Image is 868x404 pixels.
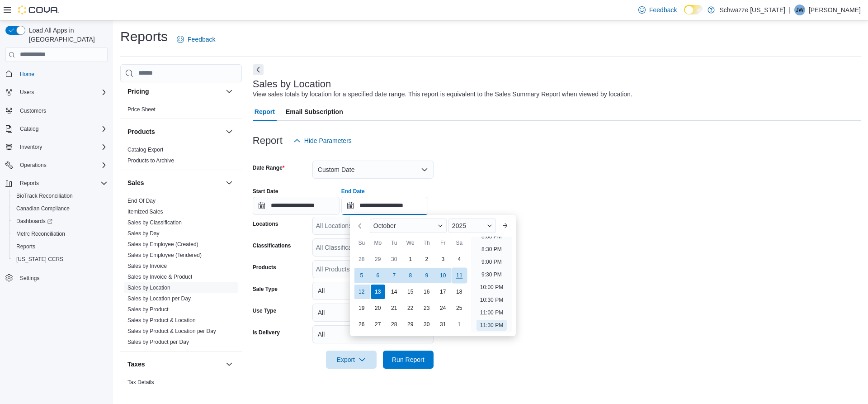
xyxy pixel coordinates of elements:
span: JW [796,5,803,15]
div: Fr [436,236,450,250]
a: Sales by Invoice & Product [127,274,192,280]
div: Products [120,144,242,170]
li: 8:30 PM [478,244,505,255]
span: Sales by Classification [127,219,182,226]
button: Sales [224,177,235,188]
span: Sales by Employee (Created) [127,241,198,248]
span: October [373,222,396,229]
div: day-24 [436,301,450,315]
span: Reports [20,180,39,187]
label: Classifications [253,242,291,249]
span: Sales by Product & Location per Day [127,328,216,335]
a: Settings [16,273,43,284]
button: Pricing [127,87,222,96]
a: Home [16,69,38,80]
div: day-20 [371,301,385,315]
span: Run Report [392,355,425,364]
a: Sales by Classification [127,219,182,226]
button: Operations [2,159,111,171]
button: All [312,282,434,300]
span: End Of Day [127,197,156,204]
button: Next month [498,219,512,233]
li: 10:30 PM [476,295,507,305]
h3: Products [127,127,155,136]
div: day-29 [403,317,418,332]
div: day-30 [387,252,401,266]
div: day-12 [354,285,369,299]
div: October, 2025 [354,251,467,333]
button: Catalog [2,123,111,135]
span: Settings [16,272,108,283]
div: day-5 [354,268,369,283]
a: Dashboards [9,215,111,228]
span: Inventory [16,142,108,152]
input: Press the down key to enter a popover containing a calendar. Press the escape key to close the po... [341,197,428,215]
span: Catalog Export [127,146,163,153]
a: BioTrack Reconciliation [13,190,76,201]
div: Mo [371,236,385,250]
li: 11:30 PM [476,320,507,331]
button: Users [16,87,38,98]
li: 11:00 PM [476,307,507,318]
div: day-17 [436,285,450,299]
span: Reports [16,243,35,250]
p: Schwazze [US_STATE] [719,5,785,15]
span: Export [331,351,371,369]
a: Customers [16,105,50,116]
div: day-8 [403,268,418,283]
button: Customers [2,104,111,117]
span: 2025 [452,222,466,229]
a: Sales by Product [127,306,169,313]
button: Canadian Compliance [9,202,111,215]
div: day-27 [371,317,385,332]
span: Metrc Reconciliation [16,230,65,238]
span: Sales by Product & Location [127,317,196,324]
button: Products [127,127,222,136]
button: Next [253,64,264,75]
h3: Taxes [127,360,145,369]
a: Feedback [173,30,219,48]
span: Dashboards [16,218,52,225]
span: Reports [13,241,108,252]
button: Users [2,86,111,99]
button: Taxes [224,359,235,370]
div: day-19 [354,301,369,315]
a: Tax Details [127,379,154,385]
span: Sales by Employee (Tendered) [127,252,202,259]
a: Itemized Sales [127,209,163,215]
a: Sales by Day [127,230,160,237]
button: Home [2,67,111,81]
span: Canadian Compliance [16,205,70,212]
a: Sales by Employee (Tendered) [127,252,202,258]
button: Reports [16,178,42,189]
div: Tu [387,236,401,250]
a: Sales by Product & Location per Day [127,328,216,334]
label: Date Range [253,164,285,171]
div: day-31 [436,317,450,332]
span: [US_STATE] CCRS [16,256,63,263]
button: Products [224,126,235,137]
label: Start Date [253,188,278,195]
span: Sales by Day [127,230,160,237]
span: Sales by Product per Day [127,338,189,346]
button: Inventory [2,141,111,153]
span: Sales by Invoice & Product [127,273,192,280]
span: Products to Archive [127,157,174,164]
span: Customers [16,105,108,116]
span: Dashboards [13,216,108,227]
a: Sales by Location per Day [127,295,191,302]
div: day-25 [452,301,467,315]
button: Reports [2,177,111,190]
a: Catalog Export [127,147,163,153]
div: day-29 [371,252,385,266]
button: Operations [16,160,50,171]
img: Cova [18,5,59,14]
span: Tax Details [127,379,154,386]
span: Sales by Product [127,306,169,313]
span: Home [20,71,34,78]
button: Reports [9,240,111,253]
button: [US_STATE] CCRS [9,253,111,266]
button: Settings [2,271,111,284]
span: Price Sheet [127,106,156,113]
